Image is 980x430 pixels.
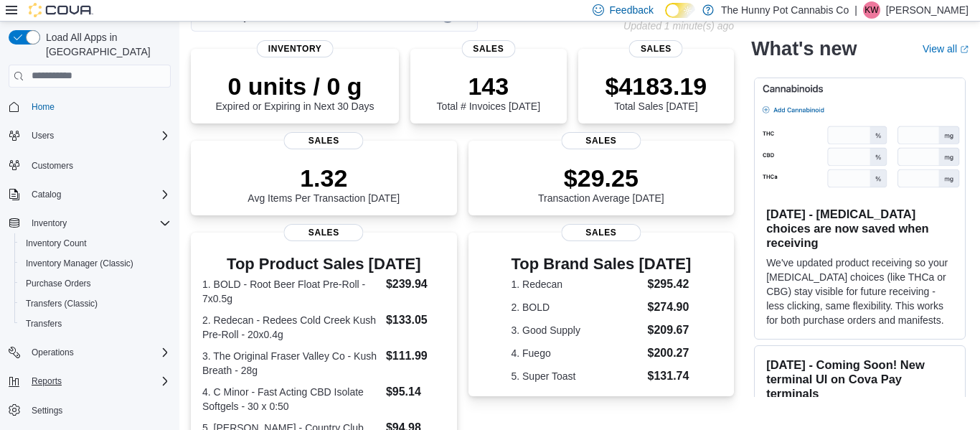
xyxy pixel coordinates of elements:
button: Inventory [3,213,176,233]
dd: $133.05 [386,312,446,329]
a: Inventory Manager (Classic) [20,255,139,272]
span: Users [32,130,54,141]
dd: $295.42 [648,276,692,293]
span: Inventory [26,215,171,232]
button: Operations [3,342,176,363]
img: Cova [29,3,93,17]
a: Home [26,98,60,116]
span: Sales [629,40,683,57]
button: Operations [26,344,80,361]
span: Inventory Manager (Classic) [26,258,133,269]
div: Total Sales [DATE] [605,72,707,112]
button: Customers [3,154,176,175]
p: 0 units / 0 g [216,72,374,101]
dd: $111.99 [386,347,446,365]
dd: $209.67 [648,322,692,339]
dd: $274.90 [648,299,692,316]
dt: 2. BOLD [511,300,641,314]
a: View allExternal link [923,43,969,55]
button: Settings [3,400,176,421]
h3: [DATE] - Coming Soon! New terminal UI on Cova Pay terminals [766,357,953,401]
dd: $95.14 [386,383,446,401]
input: Dark Mode [665,3,695,18]
a: Inventory Count [20,235,93,252]
span: Settings [32,405,62,416]
p: [PERSON_NAME] [886,1,969,19]
span: Sales [561,132,641,149]
dt: 4. C Minor - Fast Acting CBD Isolate Softgels - 30 x 0:50 [202,385,380,413]
dt: 1. Redecan [511,277,641,291]
button: Inventory [26,215,72,232]
div: Total # Invoices [DATE] [437,72,540,112]
button: Inventory Manager (Classic) [14,253,176,274]
a: Purchase Orders [20,275,97,292]
a: Customers [26,157,79,174]
h3: Top Product Sales [DATE] [202,256,446,273]
dt: 2. Redecan - Redees Cold Creek Kush Pre-Roll - 20x0.4g [202,313,380,342]
span: Inventory Count [20,235,171,252]
button: Inventory Count [14,233,176,253]
dt: 3. Good Supply [511,323,641,337]
button: Reports [26,373,67,390]
svg: External link [960,45,969,54]
dt: 4. Fuego [511,346,641,360]
span: Home [26,98,171,116]
span: Operations [32,347,74,358]
p: The Hunny Pot Cannabis Co [721,1,849,19]
span: Catalog [26,186,171,203]
p: $4183.19 [605,72,707,101]
button: Transfers [14,314,176,334]
span: Transfers [26,318,62,329]
span: Sales [461,40,515,57]
span: Reports [32,375,62,387]
dt: 3. The Original Fraser Valley Co - Kush Breath - 28g [202,349,380,378]
span: Feedback [610,3,654,17]
a: Settings [26,402,68,419]
button: Reports [3,371,176,391]
span: Customers [26,156,171,174]
p: 143 [437,72,540,101]
dt: 1. BOLD - Root Beer Float Pre-Roll - 7x0.5g [202,277,380,306]
span: Customers [32,160,73,172]
span: Transfers (Classic) [20,295,171,312]
h2: What's new [751,37,857,60]
button: Home [3,96,176,117]
dt: 5. Super Toast [511,369,641,383]
a: Transfers [20,315,67,332]
button: Transfers (Classic) [14,294,176,314]
span: Inventory Manager (Classic) [20,255,171,272]
button: Catalog [26,186,67,203]
span: KW [864,1,878,19]
span: Reports [26,373,171,390]
span: Home [32,101,55,113]
span: Purchase Orders [26,278,91,289]
a: Transfers (Classic) [20,295,103,312]
dd: $200.27 [648,345,692,362]
div: Kali Wehlann [863,1,880,19]
div: Transaction Average [DATE] [538,164,664,204]
p: Updated 1 minute(s) ago [623,20,734,32]
h3: [DATE] - [MEDICAL_DATA] choices are now saved when receiving [766,207,953,250]
button: Catalog [3,184,176,205]
span: Sales [284,132,364,149]
button: Purchase Orders [14,274,176,294]
span: Load All Apps in [GEOGRAPHIC_DATA] [40,30,171,59]
dd: $239.94 [386,276,446,293]
span: Transfers [20,315,171,332]
span: Dark Mode [665,18,666,19]
span: Inventory Count [26,238,87,249]
span: Inventory [257,40,334,57]
span: Settings [26,401,171,419]
span: Catalog [32,189,61,200]
span: Inventory [32,218,67,229]
h3: Top Brand Sales [DATE] [511,256,691,273]
div: Avg Items Per Transaction [DATE] [248,164,400,204]
p: We've updated product receiving so your [MEDICAL_DATA] choices (like THCa or CBG) stay visible fo... [766,256,953,327]
span: Users [26,127,171,144]
div: Expired or Expiring in Next 30 Days [216,72,374,112]
span: Purchase Orders [20,275,171,292]
span: Operations [26,344,171,361]
p: | [854,1,857,19]
p: $29.25 [538,164,664,192]
dd: $131.74 [648,368,692,385]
